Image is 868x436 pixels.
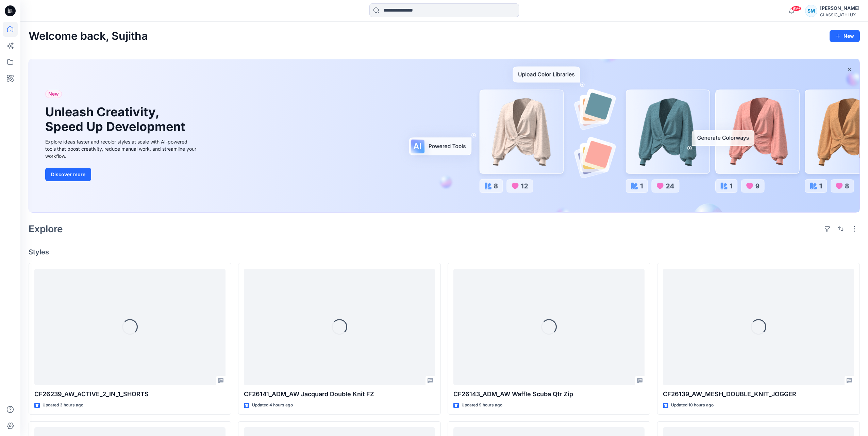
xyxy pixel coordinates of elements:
p: CF26139_AW_MESH_DOUBLE_KNIT_JOGGER [663,389,854,399]
button: Discover more [45,168,91,181]
p: Updated 10 hours ago [671,402,714,409]
div: [PERSON_NAME] [820,4,859,12]
p: CF26141_ADM_AW Jacquard Double Knit FZ [244,389,435,399]
div: SM [805,5,817,17]
h2: Explore [29,223,63,234]
h4: Styles [29,248,860,256]
div: Explore ideas faster and recolor styles at scale with AI-powered tools that boost creativity, red... [45,138,198,160]
h1: Unleash Creativity, Speed Up Development [45,105,188,134]
span: 99+ [791,6,801,11]
p: CF26239_AW_ACTIVE_2_IN_1_SHORTS [34,389,226,399]
a: Discover more [45,168,198,181]
span: New [48,90,59,98]
p: Updated 4 hours ago [252,402,293,409]
p: Updated 9 hours ago [462,402,502,409]
h2: Welcome back, Sujitha [29,30,148,43]
button: New [830,30,860,42]
p: Updated 3 hours ago [43,402,83,409]
div: CLASSIC_ATHLUX [820,12,859,17]
p: CF26143_ADM_AW Waffle Scuba Qtr Zip [453,389,645,399]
